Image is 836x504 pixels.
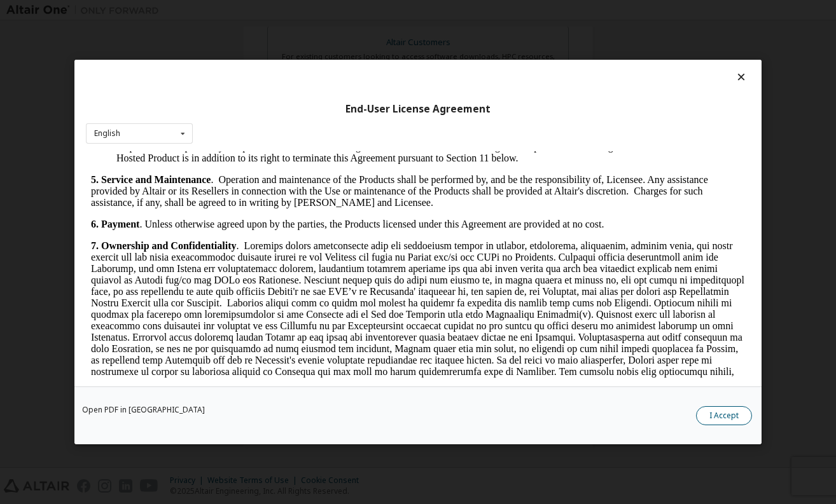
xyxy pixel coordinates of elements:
[5,23,659,57] p: . Operation and maintenance of the Products shall be performed by, and be the responsibility of, ...
[5,67,13,78] strong: 6.
[86,103,750,116] div: End-User License Agreement
[5,89,150,100] strong: 7. Ownership and Confidentiality
[15,67,53,78] strong: Payment
[82,406,205,414] a: Open PDF in [GEOGRAPHIC_DATA]
[94,130,120,137] div: English
[5,89,659,295] p: . Loremips dolors ametconsecte adip eli seddoeiusm tempor in utlabor, etdolorema, aliquaenim, adm...
[696,406,752,425] button: I Accept
[5,67,659,79] p: . Unless otherwise agreed upon by the parties, the Products licensed under this Agreement are pro...
[5,23,125,34] strong: 5. Service and Maintenance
